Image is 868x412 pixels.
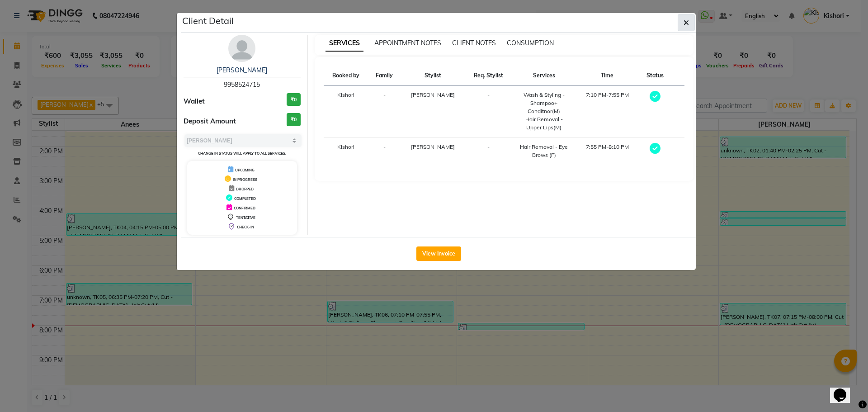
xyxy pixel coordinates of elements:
div: Wash & Styling - Shampoo+ Conditnor(M) [518,91,571,115]
td: - [465,85,512,137]
span: SERVICES [325,35,363,52]
span: IN PROGRESS [233,177,257,182]
span: UPCOMING [235,168,255,172]
td: - [368,137,401,165]
span: Deposit Amount [184,116,236,127]
span: [PERSON_NAME] [411,143,455,150]
a: [PERSON_NAME] [217,66,267,74]
th: Time [576,66,639,85]
h3: ₹0 [287,93,301,106]
th: Services [512,66,576,85]
span: APPOINTMENT NOTES [374,39,441,47]
img: avatar [228,35,255,62]
span: CONSUMPTION [507,39,554,47]
th: Status [639,66,672,85]
iframe: chat widget [830,376,859,403]
th: Req. Stylist [465,66,512,85]
th: Stylist [401,66,465,85]
span: Wallet [184,96,205,107]
span: CONFIRMED [234,206,255,210]
td: 7:10 PM-7:55 PM [576,85,639,137]
span: DROPPED [236,187,254,191]
button: View Invoice [416,246,461,261]
td: - [465,137,512,165]
span: CLIENT NOTES [452,39,496,47]
div: Hair Removal - Eye Brows (F) [518,143,571,159]
th: Family [368,66,401,85]
h5: Client Detail [182,14,234,28]
span: 9958524715 [224,81,260,89]
td: Kishori [324,137,368,165]
small: Change in status will apply to all services. [198,151,286,156]
td: 7:55 PM-8:10 PM [576,137,639,165]
span: COMPLETED [234,196,256,201]
h3: ₹0 [287,113,301,126]
span: CHECK-IN [237,225,254,229]
span: [PERSON_NAME] [411,91,455,98]
th: Booked by [324,66,368,85]
div: Hair Removal - Upper Lips(M) [518,115,571,132]
span: TENTATIVE [236,215,255,220]
td: Kishori [324,85,368,137]
td: - [368,85,401,137]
